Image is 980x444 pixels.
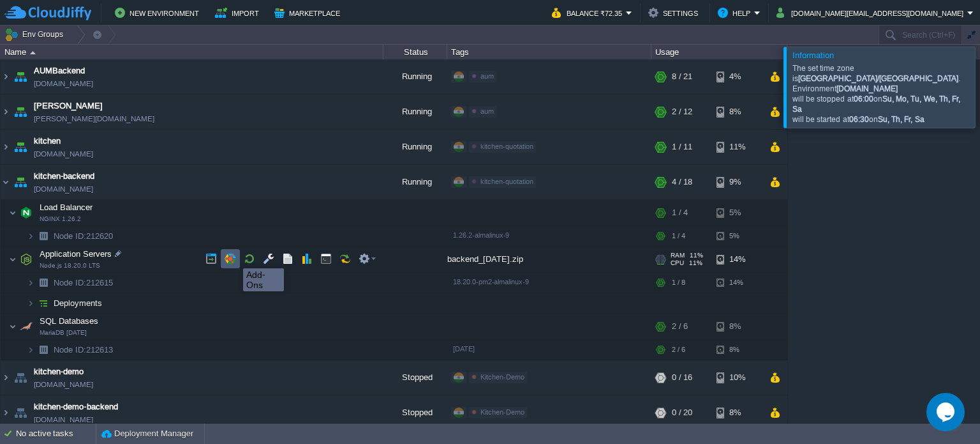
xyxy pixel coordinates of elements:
img: AMDAwAAAACH5BAEAAAAALAAAAAABAAEAAAICRAEAOw== [9,314,17,339]
a: kitchen [34,135,61,148]
img: AMDAwAAAACH5BAEAAAAALAAAAAABAAEAAAICRAEAOw== [11,59,29,94]
div: 4% [716,59,758,94]
button: Balance ₹72.35 [552,5,626,20]
img: AMDAwAAAACH5BAEAAAAALAAAAAABAAEAAAICRAEAOw== [9,247,17,272]
div: 14% [716,247,758,272]
span: 212613 [52,344,115,355]
strong: [GEOGRAPHIC_DATA]/[GEOGRAPHIC_DATA] [798,74,958,83]
div: 14% [716,273,758,293]
span: kitchen-quotation [480,142,533,150]
span: RAM [671,252,685,259]
span: Node ID: [54,345,86,355]
div: 2 / 6 [672,314,688,339]
img: AMDAwAAAACH5BAEAAAAALAAAAAABAAEAAAICRAEAOw== [1,95,11,129]
div: 8% [716,340,758,360]
img: AMDAwAAAACH5BAEAAAAALAAAAAABAAEAAAICRAEAOw== [27,273,34,293]
img: AMDAwAAAACH5BAEAAAAALAAAAAABAAEAAAICRAEAOw== [34,273,52,293]
a: [DOMAIN_NAME] [34,413,93,426]
div: Name [1,45,383,59]
div: 0 / 20 [672,395,692,430]
div: 11% [716,130,758,164]
a: Application ServersNode.js 18.20.0 LTS [38,249,114,259]
img: AMDAwAAAACH5BAEAAAAALAAAAAABAAEAAAICRAEAOw== [11,130,29,164]
button: Help [718,5,754,20]
div: 8% [716,395,758,430]
a: [DOMAIN_NAME] [34,378,93,391]
strong: 06:30 [849,115,869,124]
strong: Su, Th, Fr, Sa [878,115,924,124]
div: Running [383,59,447,94]
button: Settings [648,5,702,20]
div: Add-Ons [246,270,281,290]
img: AMDAwAAAACH5BAEAAAAALAAAAAABAAEAAAICRAEAOw== [1,130,11,164]
img: AMDAwAAAACH5BAEAAAAALAAAAAABAAEAAAICRAEAOw== [27,340,34,360]
div: 1 / 8 [672,273,685,293]
span: 212615 [52,277,115,288]
img: AMDAwAAAACH5BAEAAAAALAAAAAABAAEAAAICRAEAOw== [1,59,11,94]
span: SQL Databases [38,316,100,326]
div: Running [383,165,447,199]
span: Kitchen-Demo [480,373,524,381]
img: AMDAwAAAACH5BAEAAAAALAAAAAABAAEAAAICRAEAOw== [34,226,52,246]
div: Stopped [383,360,447,395]
div: 4 / 18 [672,165,692,199]
span: 11% [689,259,702,267]
span: Application Servers [38,249,114,259]
div: 10% [716,360,758,395]
img: AMDAwAAAACH5BAEAAAAALAAAAAABAAEAAAICRAEAOw== [34,340,52,360]
img: AMDAwAAAACH5BAEAAAAALAAAAAABAAEAAAICRAEAOw== [1,360,11,395]
div: 5% [716,200,758,226]
img: AMDAwAAAACH5BAEAAAAALAAAAAABAAEAAAICRAEAOw== [17,314,35,339]
a: [PERSON_NAME] [34,100,103,112]
button: Deployment Manager [101,427,193,440]
div: Running [383,95,447,129]
span: Node ID: [54,278,86,287]
a: kitchen-demo [34,365,84,378]
div: 2 / 12 [672,95,692,129]
button: Marketplace [274,5,344,20]
div: Stopped [383,395,447,430]
a: AUMBackend [34,65,85,77]
span: aum [480,107,494,115]
img: AMDAwAAAACH5BAEAAAAALAAAAAABAAEAAAICRAEAOw== [30,51,36,54]
div: 1 / 4 [672,226,685,246]
a: SQL DatabasesMariaDB [DATE] [38,316,100,326]
img: AMDAwAAAACH5BAEAAAAALAAAAAABAAEAAAICRAEAOw== [1,165,11,199]
img: AMDAwAAAACH5BAEAAAAALAAAAAABAAEAAAICRAEAOw== [27,293,34,313]
div: The set time zone is . Environment will be stopped at on will be started at on [792,63,969,125]
a: Node ID:212613 [52,344,115,355]
button: Env Groups [4,26,68,43]
span: Information [792,50,834,60]
img: AMDAwAAAACH5BAEAAAAALAAAAAABAAEAAAICRAEAOw== [11,395,29,430]
span: aum [480,72,494,80]
strong: [DOMAIN_NAME] [836,84,898,93]
div: Running [383,130,447,164]
div: 1 / 11 [672,130,692,164]
a: kitchen-demo-backend [34,401,118,413]
button: Import [215,5,263,20]
span: 212620 [52,231,115,241]
img: AMDAwAAAACH5BAEAAAAALAAAAAABAAEAAAICRAEAOw== [27,226,34,246]
div: 8% [716,95,758,129]
button: New Environment [115,5,203,20]
iframe: chat widget [926,393,967,431]
img: AMDAwAAAACH5BAEAAAAALAAAAAABAAEAAAICRAEAOw== [17,247,35,272]
span: Node ID: [54,231,86,241]
span: Node.js 18.20.0 LTS [40,262,100,270]
div: Status [384,45,447,59]
div: 0 / 16 [672,360,692,395]
span: Load Balancer [38,202,94,213]
img: AMDAwAAAACH5BAEAAAAALAAAAAABAAEAAAICRAEAOw== [34,293,52,313]
span: Kitchen-Demo [480,408,524,416]
div: 8 / 21 [672,59,692,94]
img: CloudJiffy [4,5,91,21]
img: AMDAwAAAACH5BAEAAAAALAAAAAABAAEAAAICRAEAOw== [1,395,11,430]
span: MariaDB [DATE] [40,329,87,337]
div: Tags [448,45,651,59]
div: 2 / 6 [672,340,685,360]
img: AMDAwAAAACH5BAEAAAAALAAAAAABAAEAAAICRAEAOw== [11,360,29,395]
span: 1.26.2-almalinux-9 [453,231,509,239]
a: Deployments [52,298,104,309]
